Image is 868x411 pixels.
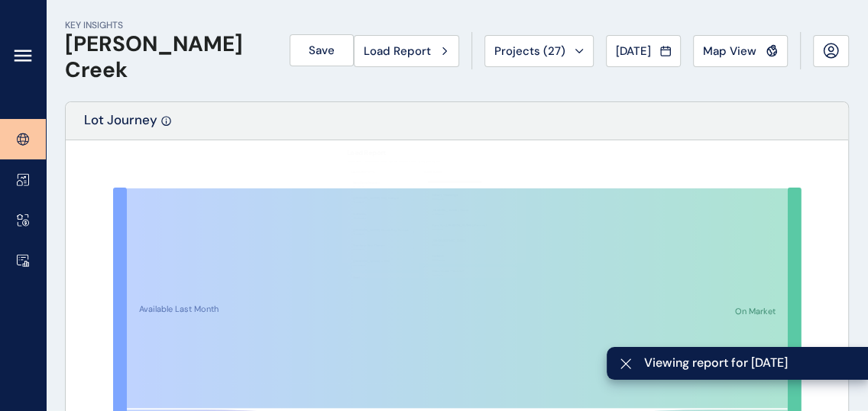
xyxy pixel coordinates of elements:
[693,35,788,67] button: Map View
[494,43,565,59] span: Projects ( 27 )
[65,31,271,82] h1: [PERSON_NAME] Creek
[616,43,651,59] span: [DATE]
[606,35,681,67] button: [DATE]
[703,43,756,59] span: Map View
[644,355,856,371] span: Viewing report for [DATE]
[364,43,431,59] span: Load Report
[354,35,459,67] button: Load Report
[84,111,157,140] p: Lot Journey
[65,19,271,32] p: KEY INSIGHTS
[484,35,594,67] button: Projects (27)
[290,34,354,66] button: Save
[309,43,335,58] span: Save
